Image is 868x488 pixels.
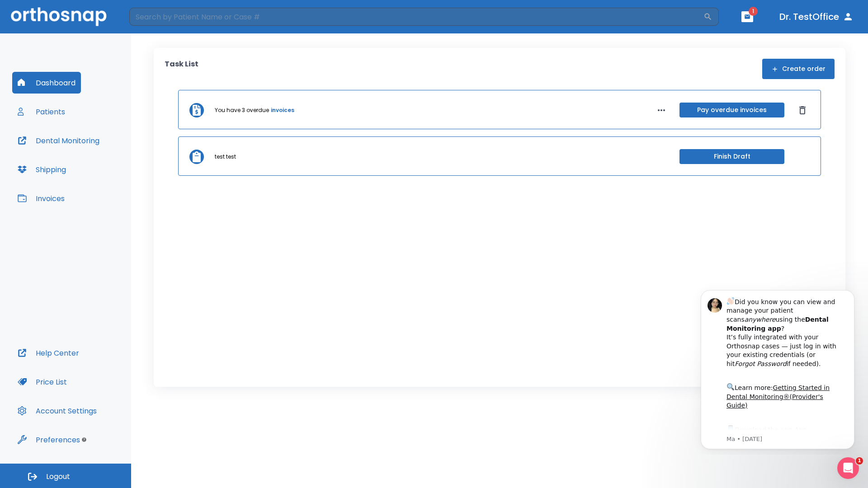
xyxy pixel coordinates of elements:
[215,106,269,114] p: You have 3 overdue
[12,72,81,94] button: Dashboard
[80,436,88,444] div: Tooltip anchor
[795,103,810,117] button: Dismiss
[46,472,70,482] span: Logout
[12,400,102,422] button: Account Settings
[271,106,294,114] a: invoices
[39,153,153,161] p: Message from Ma, sent 6w ago
[12,429,85,450] button: Preferences
[12,188,70,209] button: Invoices
[837,457,859,479] iframe: Intercom live chat
[749,7,758,16] span: 1
[153,14,160,21] button: Dismiss notification
[679,103,784,117] button: Pay overdue invoices
[39,144,120,160] a: App Store
[165,59,198,79] p: Task List
[129,8,703,26] input: Search by Patient Name or Case #
[679,149,784,164] button: Finish Draft
[12,101,71,122] button: Patients
[12,130,105,151] button: Dental Monitoring
[39,142,153,188] div: Download the app: | ​ Let us know if you need help getting started!
[11,7,107,26] img: Orthosnap
[12,159,71,180] button: Shipping
[762,59,835,79] button: Create order
[12,371,72,393] button: Price List
[687,282,868,455] iframe: Intercom notifications message
[215,153,236,161] p: test test
[12,342,85,364] button: Help Center
[776,9,857,25] button: Dr. TestOffice
[856,457,863,465] span: 1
